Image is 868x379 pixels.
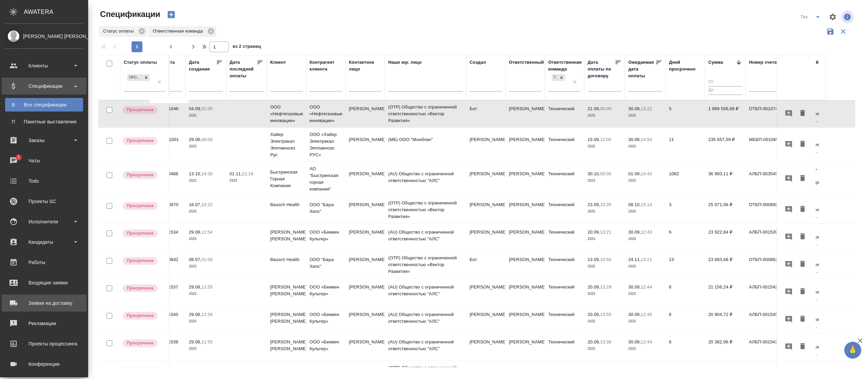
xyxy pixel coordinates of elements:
div: Просрочена [127,74,142,81]
p: 29.08, [189,339,201,344]
p: 2025 [189,318,223,325]
p: 12:44 [641,284,652,290]
td: АЛБП-001545 [746,308,785,332]
div: Чаты [5,156,83,166]
p: 2022 [588,177,622,184]
div: Номер счета [749,59,777,66]
p: 18.07, [189,202,201,207]
p: 29.08, [189,284,201,290]
td: Технический [545,308,584,332]
p: 10:50 [600,257,611,262]
p: договорились оставить данные 60р до с... [788,165,822,193]
td: 5 [666,102,705,126]
p: 13:38 [600,339,611,344]
td: [PERSON_NAME] [466,225,506,249]
p: 11:54 [201,230,213,235]
p: 13:29 [600,284,611,290]
td: 20 382,96 ₽ [705,335,746,359]
span: Посмотреть информацию [841,11,855,23]
a: 1Чаты [2,152,86,169]
p: 20.09, [588,284,600,290]
td: [PERSON_NAME] [346,280,385,304]
div: Дата оплаты по договору [588,59,615,79]
td: [PERSON_NAME] [506,133,545,157]
td: 6 [666,308,705,332]
td: [PERSON_NAME] [346,102,385,126]
td: (AU) Общество с ограниченной ответственностью "АЛС" [385,280,466,304]
div: Просрочена [126,74,151,82]
p: 12:44 [641,339,652,344]
p: 24.11, [628,257,641,262]
p: 01:00 [201,106,213,111]
p: 14:54 [641,137,652,142]
td: [PERSON_NAME] [346,335,385,359]
p: АО "Быстринская горная компания" [310,165,342,193]
p: Просрочена [127,312,154,319]
td: (OTP) Общество с ограниченной ответственностью «Вектор Развития» [385,196,466,223]
div: Наше юр. лицо [388,59,422,66]
span: 1 [13,154,24,161]
p: 2025 [588,112,622,119]
a: Проекты SC [2,193,86,210]
p: 15:14 [641,202,652,207]
td: 25 071,06 ₽ [705,198,746,222]
a: ВВсе спецификации [5,98,83,112]
a: ППакетные выставления [5,115,83,128]
p: 2025 [189,112,223,119]
div: Клиент [270,59,286,66]
p: 20.09, [588,339,600,344]
p: 2025 [628,208,662,215]
div: Технический [551,74,566,82]
p: 2025 [628,318,662,325]
td: [PERSON_NAME] [346,225,385,249]
p: 2025 [189,143,223,150]
p: 12:46 [641,367,652,372]
button: Сбросить фильтры [837,25,850,38]
button: Удалить [797,172,808,185]
p: 13.09, [588,257,600,262]
div: Кандидаты [5,237,83,247]
p: Хайер Электрикал Эпплаенсиз Рус [270,131,303,158]
p: Просрочена [127,202,154,209]
p: 2025 [628,263,662,270]
td: АЛБП-001542 [746,280,785,304]
p: 21.09, [588,367,600,372]
p: ООО «Хайер Электрикал Эпплаенсис РУС» [310,131,342,158]
button: Удалить [797,258,808,271]
td: [PERSON_NAME] [506,167,545,191]
td: АЛБП-001539 [746,225,785,249]
td: [PERSON_NAME] [506,102,545,126]
td: (OTP) Общество с ограниченной ответственностью «Вектор Развития» [385,251,466,278]
td: [PERSON_NAME] [346,133,385,157]
p: 14:42 [641,171,652,176]
p: Bausch Health [270,256,303,263]
p: Просрочена [127,230,154,237]
p: Просрочена [127,285,154,292]
p: 2025 [189,263,223,270]
button: Удалить [797,107,808,120]
div: Спецификации [5,81,83,91]
td: МББП-001065 [746,133,785,157]
p: 2022 [230,177,263,184]
div: Ответственная команда [548,59,582,73]
p: 2025 [588,143,622,150]
p: 14:30 [201,171,213,176]
td: Технический [545,102,584,126]
p: Статус оплаты [103,28,136,35]
p: 30.09, [628,284,641,290]
td: [PERSON_NAME] [506,225,545,249]
td: [PERSON_NAME] [346,198,385,222]
div: Ответственный [509,59,544,66]
p: 2025 [628,291,662,297]
td: 3 [666,198,705,222]
p: 11:56 [201,312,213,317]
td: (AU) Общество с ограниченной ответственностью "АЛС" [385,335,466,359]
div: Пакетные выставления [8,118,80,125]
td: [PERSON_NAME] [466,335,506,359]
td: Бот [466,253,506,277]
td: 6 [666,225,705,249]
td: Технический [545,253,584,277]
p: Просрочена [127,340,154,346]
button: Сохранить фильтры [824,25,837,38]
div: Сумма [708,59,723,66]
